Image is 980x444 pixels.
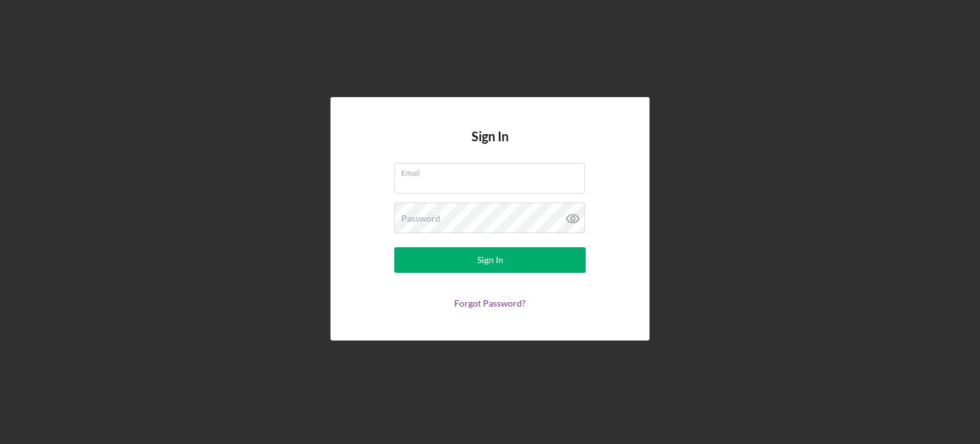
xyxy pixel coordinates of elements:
label: Email [401,164,585,178]
label: Password [401,213,440,224]
div: Sign In [477,247,503,273]
a: Forgot Password? [454,298,526,309]
h4: Sign In [471,129,509,163]
button: Sign In [394,247,586,273]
